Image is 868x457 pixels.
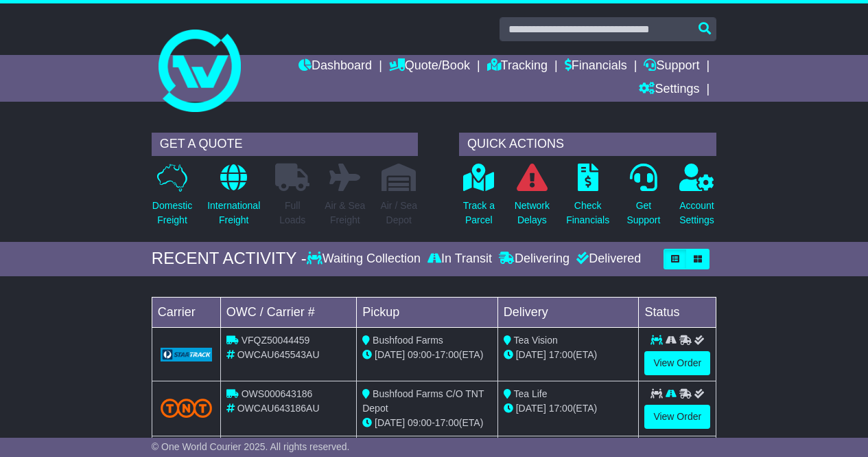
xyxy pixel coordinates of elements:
[152,133,418,156] div: GET A QUOTE
[152,297,220,327] td: Carrier
[424,252,495,267] div: In Transit
[161,399,212,417] img: TNT_Domestic.png
[495,252,573,267] div: Delivering
[462,163,495,235] a: Track aParcel
[408,417,432,428] span: 09:00
[644,351,710,375] a: View Order
[275,199,309,227] p: Full Loads
[357,297,498,327] td: Pickup
[513,388,547,399] span: Tea Life
[152,163,193,235] a: DomesticFreight
[549,349,573,360] span: 17:00
[639,297,716,327] td: Status
[459,133,716,156] div: QUICK ACTIONS
[626,199,660,227] p: Get Support
[389,55,470,78] a: Quote/Book
[565,55,627,78] a: Financials
[375,349,405,360] span: [DATE]
[362,416,492,430] div: - (ETA)
[435,417,459,428] span: 17:00
[644,405,710,429] a: View Order
[497,297,639,327] td: Delivery
[380,199,417,227] p: Air / Sea Depot
[362,348,492,362] div: - (ETA)
[516,403,546,414] span: [DATE]
[504,401,633,416] div: (ETA)
[362,388,484,414] span: Bushfood Farms C/O TNT Depot
[298,55,372,78] a: Dashboard
[514,163,550,235] a: NetworkDelays
[373,335,443,346] span: Bushfood Farms
[152,441,350,452] span: © One World Courier 2025. All rights reserved.
[375,417,405,428] span: [DATE]
[242,335,310,346] span: VFQZ50044459
[161,348,212,361] img: GetCarrierServiceLogo
[513,335,557,346] span: Tea Vision
[408,349,432,360] span: 09:00
[549,403,573,414] span: 17:00
[207,199,260,227] p: International Freight
[237,403,320,414] span: OWCAU643186AU
[487,55,548,78] a: Tracking
[566,199,609,227] p: Check Financials
[307,252,424,267] div: Waiting Collection
[207,163,261,235] a: InternationalFreight
[435,349,459,360] span: 17:00
[644,55,699,78] a: Support
[626,163,661,235] a: GetSupport
[463,199,495,227] p: Track a Parcel
[516,349,546,360] span: [DATE]
[152,249,307,269] div: RECENT ACTIVITY -
[515,199,550,227] p: Network Delays
[679,199,714,227] p: Account Settings
[565,163,610,235] a: CheckFinancials
[679,163,715,235] a: AccountSettings
[152,199,192,227] p: Domestic Freight
[573,252,641,267] div: Delivered
[504,348,633,362] div: (ETA)
[639,78,699,102] a: Settings
[325,199,365,227] p: Air & Sea Freight
[237,349,320,360] span: OWCAU645543AU
[242,388,313,399] span: OWS000643186
[220,297,356,327] td: OWC / Carrier #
